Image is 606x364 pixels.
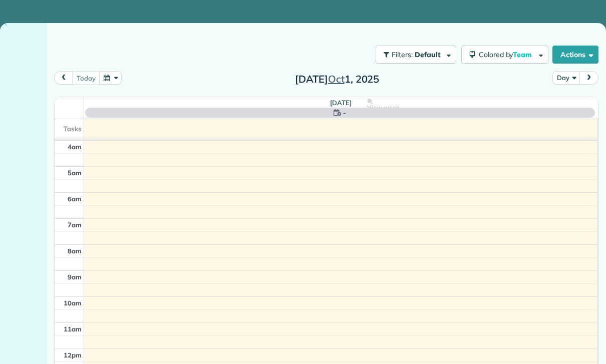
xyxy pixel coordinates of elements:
span: Tasks [64,125,82,133]
button: Actions [552,46,598,64]
span: 9am [68,273,82,281]
span: Colored by [479,50,535,59]
h2: [DATE] 1, 2025 [274,74,400,85]
span: 11am [64,325,82,333]
a: Filters: Default [371,46,456,64]
button: prev [54,71,73,85]
span: 4am [68,143,82,151]
span: 12pm [64,351,82,359]
span: - [343,108,346,118]
span: Filters: [392,50,413,59]
button: Filters: Default [376,46,456,64]
span: [DATE] [330,99,352,107]
span: Default [415,50,441,59]
span: 10am [64,299,82,307]
span: Oct [328,73,345,85]
button: Day [552,71,580,85]
span: View week [367,104,399,112]
button: next [579,71,598,85]
span: 5am [68,169,82,177]
span: 6am [68,195,82,203]
span: 8am [68,247,82,255]
span: 7am [68,221,82,229]
span: Team [513,50,533,59]
button: today [72,71,100,85]
button: Colored byTeam [461,46,548,64]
